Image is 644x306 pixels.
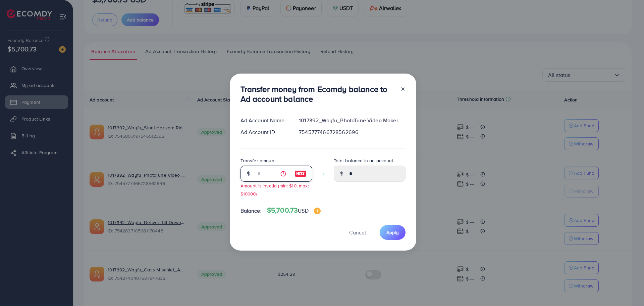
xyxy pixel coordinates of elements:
[349,229,366,236] span: Cancel
[235,117,294,124] div: Ad Account Name
[240,157,276,164] label: Transfer amount
[267,206,321,215] h4: $5,700.73
[235,128,294,136] div: Ad Account ID
[293,128,411,136] div: 7545777466728562696
[294,170,307,178] img: image
[240,182,309,196] small: Amount is invalid (min: $10, max: $10000)
[386,229,399,236] span: Apply
[314,208,321,214] img: image
[334,157,393,164] label: Total balance in ad account
[298,207,308,214] span: USD
[240,207,262,215] span: Balance:
[293,117,411,124] div: 1017392_Wayfu_PhotoTune Video Maker
[240,84,395,104] h3: Transfer money from Ecomdy balance to Ad account balance
[615,276,639,301] iframe: Chat
[380,225,406,239] button: Apply
[341,225,374,239] button: Cancel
